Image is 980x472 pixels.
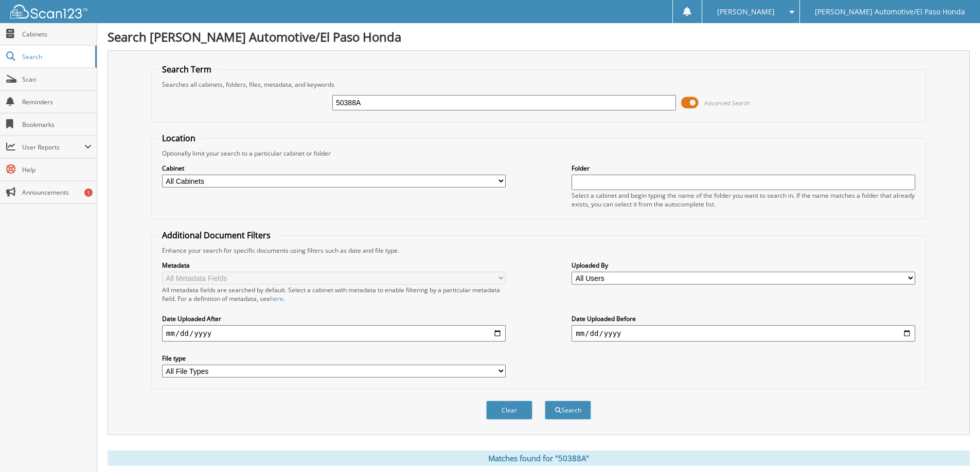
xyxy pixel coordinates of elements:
[162,325,506,342] input: start
[572,191,915,209] div: Select a cabinet and begin typing the name of the folder you want to search in. If the name match...
[22,52,90,61] span: Search
[22,75,92,84] span: Scan
[108,450,970,466] div: Matches found for "50388A"
[157,149,920,158] div: Optionally limit your search to a particular cabinet or folder
[157,246,920,255] div: Enhance your search for specific documents using filters such as date and file type.
[157,133,201,144] legend: Location
[572,164,915,173] label: Folder
[162,164,506,173] label: Cabinet
[22,188,92,197] span: Announcements
[108,28,970,45] h1: Search [PERSON_NAME] Automotive/El Paso Honda
[22,143,84,152] span: User Reports
[84,188,93,197] div: 1
[162,286,506,303] div: All metadata fields are searched by default. Select a cabinet with metadata to enable filtering b...
[157,64,217,75] legend: Search Term
[157,80,920,89] div: Searches all cabinets, folders, files, metadata, and keywords
[162,261,506,270] label: Metadata
[157,230,276,241] legend: Additional Document Filters
[22,30,92,39] span: Cabinets
[545,401,591,420] button: Search
[572,325,915,342] input: end
[22,120,92,129] span: Bookmarks
[162,314,506,323] label: Date Uploaded After
[572,261,915,270] label: Uploaded By
[270,294,283,303] a: here
[22,98,92,106] span: Reminders
[717,9,775,15] span: [PERSON_NAME]
[815,9,965,15] span: [PERSON_NAME] Automotive/El Paso Honda
[162,354,506,363] label: File type
[486,401,532,420] button: Clear
[704,99,750,107] span: Advanced Search
[572,314,915,323] label: Date Uploaded Before
[22,165,92,174] span: Help
[10,5,87,18] img: scan123-logo-white.svg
